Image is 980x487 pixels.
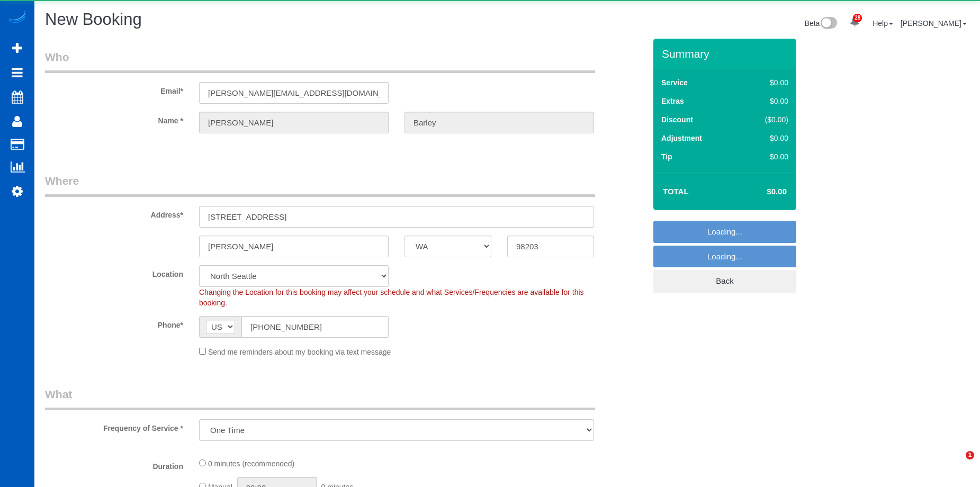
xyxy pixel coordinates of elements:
label: Name * [37,112,191,126]
iframe: Intercom live chat [944,451,969,476]
div: $0.00 [743,96,788,106]
a: Help [873,19,893,28]
legend: What [45,386,595,410]
label: Frequency of Service * [37,419,191,434]
span: New Booking [45,10,142,29]
img: New interface [820,17,837,31]
label: Email* [37,82,191,96]
label: Phone* [37,316,191,330]
label: Duration [37,457,191,472]
input: City* [199,236,389,257]
div: ($0.00) [743,114,788,125]
h4: $0.00 [735,187,787,196]
label: Address* [37,206,191,220]
label: Location [37,265,191,279]
img: Automaid Logo [6,11,28,25]
strong: Total [663,187,689,196]
span: 1 [966,451,974,459]
legend: Who [45,49,595,73]
a: Back [653,270,796,292]
label: Tip [661,151,672,162]
span: 0 minutes (recommended) [208,459,294,468]
a: [PERSON_NAME] [901,19,967,28]
input: Phone* [241,316,389,338]
a: Beta [805,19,838,28]
div: $0.00 [743,133,788,143]
label: Service [661,77,688,88]
div: $0.00 [743,77,788,88]
span: 28 [853,14,862,22]
label: Adjustment [661,133,702,143]
label: Extras [661,96,684,106]
label: Discount [661,114,693,125]
legend: Where [45,173,595,197]
div: $0.00 [743,151,788,162]
span: Send me reminders about my booking via text message [208,348,391,356]
input: Zip Code* [507,236,594,257]
input: Last Name* [404,112,594,133]
a: 28 [844,11,865,34]
span: Changing the Location for this booking may affect your schedule and what Services/Frequencies are... [199,288,584,307]
input: Email* [199,82,389,104]
input: First Name* [199,112,389,133]
h3: Summary [662,48,791,60]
